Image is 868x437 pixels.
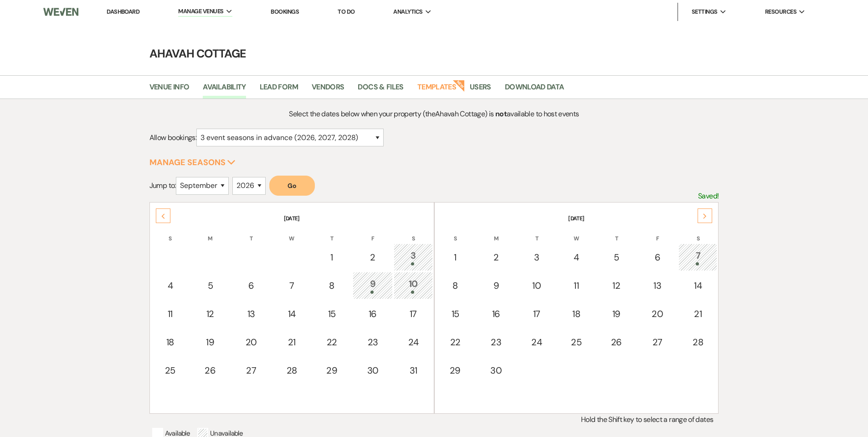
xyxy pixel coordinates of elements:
div: 6 [236,279,267,292]
h4: Ahavah Cottage [106,46,762,62]
div: 15 [441,307,470,321]
span: Analytics [393,7,422,16]
div: 4 [156,279,185,292]
th: W [272,224,311,243]
div: 25 [562,335,591,349]
div: 27 [642,335,673,349]
a: Docs & Files [358,81,403,99]
div: 18 [156,335,185,349]
div: 24 [399,335,427,349]
div: 17 [522,307,551,321]
div: 1 [441,250,470,264]
div: 26 [601,335,631,349]
div: 8 [441,279,470,292]
div: 29 [441,364,470,377]
a: Dashboard [107,8,139,16]
strong: New [452,79,465,92]
div: 7 [277,279,306,292]
div: 30 [481,364,511,377]
div: 7 [683,249,712,265]
th: S [678,224,717,243]
div: 22 [441,335,470,349]
th: W [557,224,596,243]
span: Allow bookings: [149,133,196,142]
div: 31 [399,364,427,377]
div: 10 [399,277,427,294]
div: 28 [277,364,306,377]
div: 15 [317,307,347,321]
th: S [436,224,475,243]
div: 24 [522,335,551,349]
a: Lead Form [260,81,298,99]
span: Manage Venues [178,7,223,16]
div: 9 [481,279,511,292]
div: 3 [399,249,427,265]
div: 21 [683,307,712,321]
th: M [190,224,230,243]
div: 2 [481,250,511,264]
th: T [312,224,352,243]
div: 19 [195,335,225,349]
div: 22 [317,335,347,349]
a: Download Data [505,81,564,99]
th: F [353,224,393,243]
div: 14 [683,279,712,292]
th: T [231,224,272,243]
p: Saved! [698,190,719,202]
div: 12 [195,307,225,321]
p: Select the dates below when your property (the Ahavah Cottage ) is available to host events [221,108,647,120]
div: 26 [195,364,225,377]
div: 10 [522,279,551,292]
th: F [637,224,678,243]
div: 30 [358,364,388,377]
div: 4 [562,250,591,264]
th: S [151,224,190,243]
th: [DATE] [151,203,433,223]
div: 16 [358,307,388,321]
div: 11 [156,307,185,321]
button: Manage Seasons [149,158,236,166]
th: S [394,224,432,243]
div: 11 [562,279,591,292]
div: 3 [522,250,551,264]
th: T [596,224,636,243]
div: 13 [236,307,267,321]
button: Go [269,176,315,196]
div: 20 [642,307,673,321]
div: 21 [277,335,306,349]
div: 5 [195,279,225,292]
div: 23 [481,335,511,349]
div: 19 [601,307,631,321]
div: 12 [601,279,631,292]
a: Venue Info [149,81,190,99]
p: Hold the Shift key to select a range of dates [149,414,719,426]
div: 27 [236,364,267,377]
a: To Do [338,8,354,16]
div: 28 [683,335,712,349]
a: Vendors [312,81,344,99]
div: 9 [358,277,388,294]
span: Settings [692,7,718,16]
div: 2 [358,250,388,264]
div: 23 [358,335,388,349]
a: Templates [417,81,456,99]
div: 1 [317,250,347,264]
a: Users [470,81,491,99]
div: 5 [601,250,631,264]
img: Weven Logo [43,2,78,21]
div: 16 [481,307,511,321]
a: Bookings [271,8,299,16]
strong: not [495,109,507,119]
div: 17 [399,307,427,321]
span: Resources [765,7,796,16]
div: 14 [277,307,306,321]
div: 29 [317,364,347,377]
div: 18 [562,307,591,321]
div: 8 [317,279,347,292]
div: 13 [642,279,673,292]
th: [DATE] [436,203,718,223]
span: Jump to: [149,181,176,190]
th: T [517,224,556,243]
a: Availability [203,81,246,99]
th: M [476,224,516,243]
